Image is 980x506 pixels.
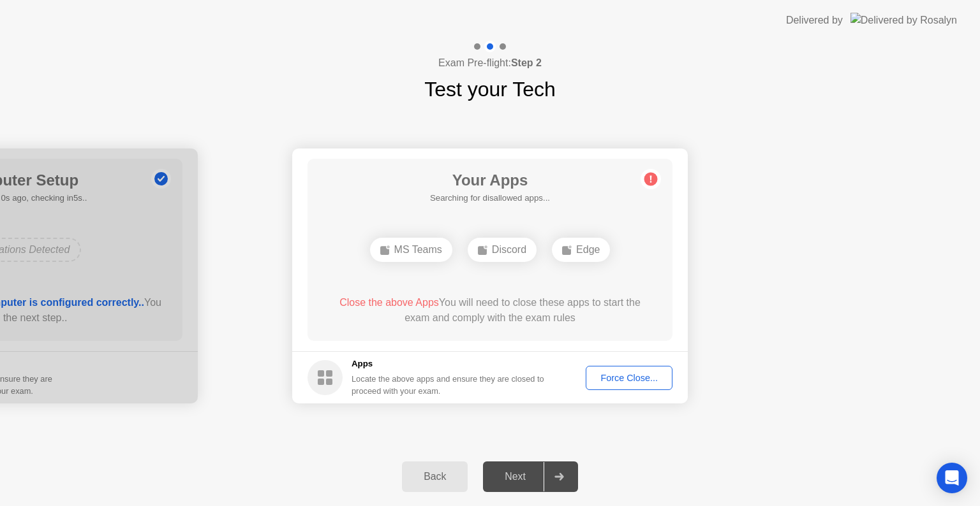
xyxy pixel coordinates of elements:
div: Delivered by [786,13,843,28]
h1: Test your Tech [424,74,556,105]
div: Next [487,471,544,482]
div: Locate the above apps and ensure they are closed to proceed with your exam. [352,373,545,397]
img: Delivered by Rosalyn [850,13,957,27]
h1: Your Apps [430,169,550,192]
h5: Apps [352,358,545,370]
div: Force Close... [590,373,668,383]
h4: Exam Pre-flight: [438,55,542,71]
div: MS Teams [370,238,452,262]
h5: Searching for disallowed apps... [430,192,550,205]
div: Edge [552,238,610,262]
span: Close the above Apps [339,297,439,308]
button: Force Close... [586,366,672,390]
button: Next [483,461,578,492]
div: Open Intercom Messenger [937,463,967,493]
div: You will need to close these apps to start the exam and comply with the exam rules [326,295,655,326]
div: Back [406,471,464,482]
b: Step 2 [511,57,542,68]
button: Back [402,461,468,492]
div: Discord [468,238,537,262]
